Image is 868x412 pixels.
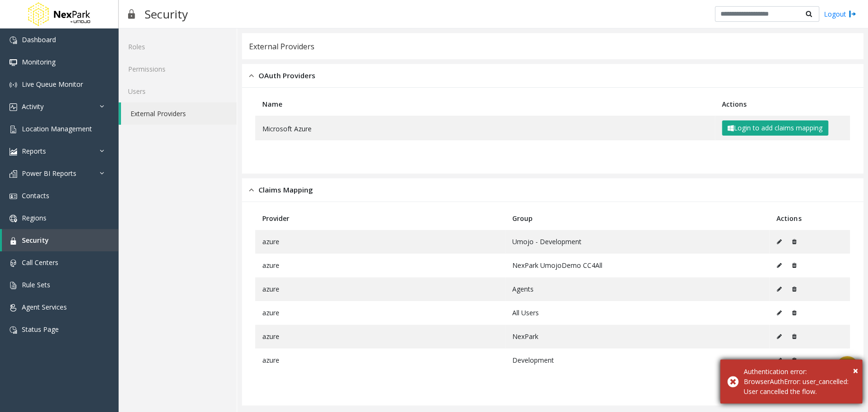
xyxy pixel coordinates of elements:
[255,348,505,372] td: azure
[9,259,17,267] img: 'icon'
[9,304,17,311] img: 'icon'
[255,116,715,140] td: Microsoft Azure
[824,9,856,19] a: Logout
[505,301,770,325] td: All Users
[22,213,46,222] span: Regions
[119,36,237,58] a: Roles
[259,70,315,81] span: OAuth Providers
[22,80,83,89] span: Live Queue Monitor
[22,169,76,178] span: Power BI Reports
[9,215,17,222] img: 'icon'
[9,192,17,200] img: 'icon'
[9,103,17,111] img: 'icon'
[9,126,17,133] img: 'icon'
[9,37,17,44] img: 'icon'
[505,207,770,230] th: Group
[259,184,313,195] span: Claims Mapping
[9,170,17,178] img: 'icon'
[255,325,505,348] td: azure
[249,70,254,81] img: opened
[249,40,314,53] div: External Providers
[255,207,505,230] th: Provider
[9,59,17,66] img: 'icon'
[255,230,505,254] td: azure
[22,280,50,289] span: Rule Sets
[722,120,828,136] button: Login to add claims mapping
[9,326,17,334] img: 'icon'
[140,2,193,26] h3: Security
[22,236,49,245] span: Security
[255,277,505,301] td: azure
[22,102,44,111] span: Activity
[715,92,850,116] th: Actions
[9,148,17,156] img: 'icon'
[22,302,67,311] span: Agent Services
[9,237,17,245] img: 'icon'
[22,258,58,267] span: Call Centers
[505,254,770,277] td: NexPark UmojoDemo CC4All
[255,92,715,116] th: Name
[22,124,92,133] span: Location Management
[744,366,855,396] div: Authentication error: BrowserAuthError: user_cancelled: User cancelled the flow.
[119,58,237,80] a: Permissions
[119,80,237,102] a: Users
[22,325,59,334] span: Status Page
[121,102,237,125] a: External Providers
[505,230,770,254] td: Umojo - Development
[9,282,17,289] img: 'icon'
[128,2,135,26] img: pageIcon
[853,364,858,378] button: Close
[9,81,17,89] img: 'icon'
[2,229,119,251] a: Security
[769,207,850,230] th: Actions
[255,301,505,325] td: azure
[22,57,55,66] span: Monitoring
[505,277,770,301] td: Agents
[22,191,49,200] span: Contacts
[505,348,770,372] td: Development
[22,146,46,156] span: Reports
[249,184,254,195] img: opened
[505,325,770,348] td: NexPark
[22,35,56,44] span: Dashboard
[853,364,858,377] span: ×
[849,9,856,19] img: logout
[255,254,505,277] td: azure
